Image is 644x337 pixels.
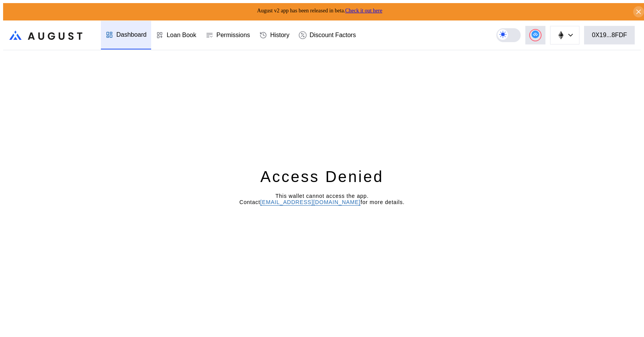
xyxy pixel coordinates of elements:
[151,21,201,49] a: Loan Book
[584,26,635,44] button: 0X19...8FDF
[167,32,196,39] div: Loan Book
[592,32,627,39] div: 0X19...8FDF
[201,21,255,49] a: Permissions
[345,8,382,14] a: Check it out here
[294,21,361,49] a: Discount Factors
[116,31,147,38] div: Dashboard
[257,8,382,14] span: August v2 app has been released in beta.
[216,32,250,39] div: Permissions
[270,32,290,39] div: History
[261,167,384,187] div: Access Denied
[239,193,405,205] span: This wallet cannot access the app. Contact for more details.
[255,21,294,49] a: History
[550,26,579,44] button: chain logo
[557,31,565,39] img: chain logo
[310,32,356,39] div: Discount Factors
[260,199,361,206] a: [EMAIL_ADDRESS][DOMAIN_NAME]
[101,21,151,49] a: Dashboard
